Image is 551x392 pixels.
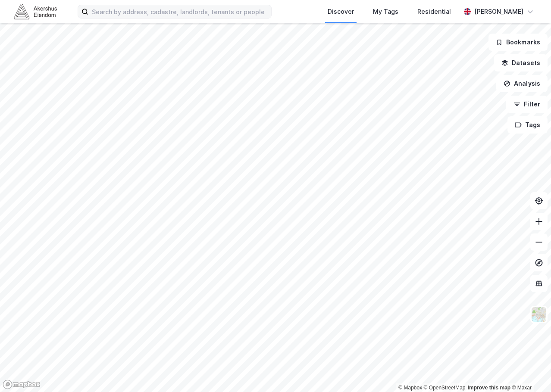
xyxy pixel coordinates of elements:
[496,75,548,92] button: Analysis
[14,4,57,19] img: akershus-eiendom-logo.9091f326c980b4bce74ccdd9f866810c.svg
[474,6,523,17] div: [PERSON_NAME]
[398,385,422,391] a: Mapbox
[417,6,451,17] div: Residential
[328,6,354,17] div: Discover
[424,385,466,391] a: OpenStreetMap
[508,351,551,392] iframe: Chat Widget
[506,96,548,113] button: Filter
[3,380,41,389] a: Mapbox homepage
[468,385,510,391] a: Improve this map
[494,54,548,72] button: Datasets
[88,5,271,18] input: Search by address, cadastre, landlords, tenants or people
[488,34,548,51] button: Bookmarks
[531,306,547,323] img: Z
[507,116,548,134] button: Tags
[373,6,398,17] div: My Tags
